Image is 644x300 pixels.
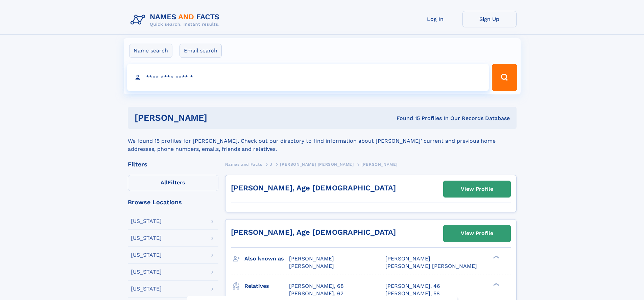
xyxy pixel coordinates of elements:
span: [PERSON_NAME] [361,162,398,167]
div: [US_STATE] [131,269,162,275]
h3: Relatives [244,280,289,292]
label: Email search [180,44,222,58]
img: Logo Names and Facts [128,11,225,29]
a: View Profile [444,225,510,241]
a: Names and Facts [225,160,262,168]
h1: [PERSON_NAME] [135,114,302,122]
a: J [270,160,272,168]
a: [PERSON_NAME], 58 [385,290,440,297]
div: View Profile [461,226,493,241]
div: Filters [128,161,218,167]
a: [PERSON_NAME], 68 [289,282,344,290]
a: Sign Up [462,11,517,27]
div: [US_STATE] [131,252,162,258]
span: [PERSON_NAME] [385,255,430,262]
button: Search Button [492,64,517,91]
a: [PERSON_NAME], 46 [385,282,440,290]
span: [PERSON_NAME] [PERSON_NAME] [280,162,354,167]
div: [US_STATE] [131,218,162,224]
div: [US_STATE] [131,286,162,292]
div: Found 15 Profiles In Our Records Database [302,115,510,122]
div: View Profile [461,181,493,197]
span: [PERSON_NAME] [289,263,334,269]
a: View Profile [444,181,510,197]
div: ❯ [492,255,500,259]
span: All [161,179,168,186]
a: [PERSON_NAME], 62 [289,290,343,297]
div: We found 15 profiles for [PERSON_NAME]. Check out our directory to find information about [PERSON... [128,129,517,153]
label: Filters [128,175,218,191]
span: [PERSON_NAME] [289,255,334,262]
span: J [270,162,272,167]
div: ❯ [492,282,500,286]
input: search input [127,64,489,91]
span: [PERSON_NAME] [PERSON_NAME] [385,263,477,269]
div: Browse Locations [128,199,218,205]
a: Log In [408,11,462,27]
a: [PERSON_NAME] [PERSON_NAME] [280,160,354,168]
a: [PERSON_NAME], Age [DEMOGRAPHIC_DATA] [231,184,396,192]
a: [PERSON_NAME], Age [DEMOGRAPHIC_DATA] [231,228,396,236]
label: Name search [129,44,172,58]
div: [US_STATE] [131,235,162,241]
h3: Also known as [244,253,289,264]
